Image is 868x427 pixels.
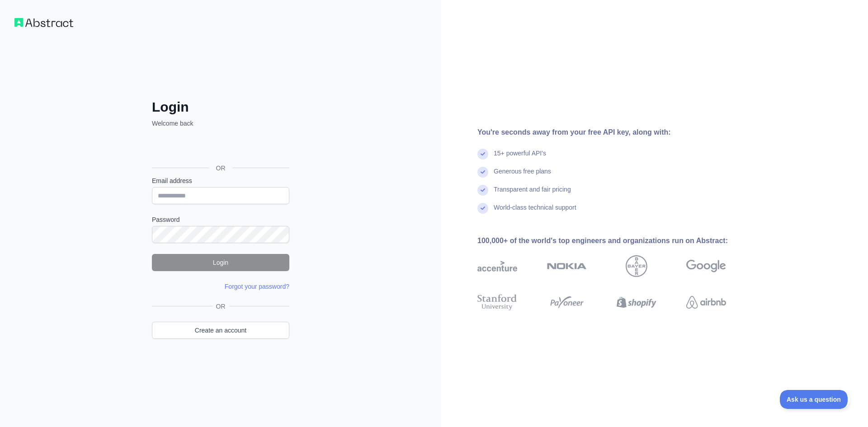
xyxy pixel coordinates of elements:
img: nokia [547,255,587,277]
img: check mark [477,149,488,160]
div: You're seconds away from your free API key, along with: [477,127,755,138]
div: 15+ powerful API's [494,149,546,167]
img: shopify [617,292,656,312]
a: Create an account [152,322,289,339]
div: Generous free plans [494,167,551,185]
img: accenture [477,255,517,277]
span: OR [209,164,233,173]
label: Email address [152,176,289,185]
img: bayer [626,255,647,277]
iframe: Sign in with Google Button [147,138,292,158]
div: Transparent and fair pricing [494,185,571,203]
img: check mark [477,185,488,196]
button: Login [152,254,289,271]
a: Forgot your password? [225,283,289,290]
img: check mark [477,203,488,214]
div: World-class technical support [494,203,576,221]
img: google [686,255,726,277]
img: payoneer [547,292,587,312]
img: stanford university [477,292,517,312]
img: airbnb [686,292,726,312]
label: Password [152,215,289,224]
img: Workflow [14,18,73,27]
span: OR [212,302,229,311]
h2: Login [152,99,289,115]
iframe: Toggle Customer Support [780,390,850,409]
div: 100,000+ of the world's top engineers and organizations run on Abstract: [477,235,755,246]
p: Welcome back [152,119,289,128]
img: check mark [477,167,488,178]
